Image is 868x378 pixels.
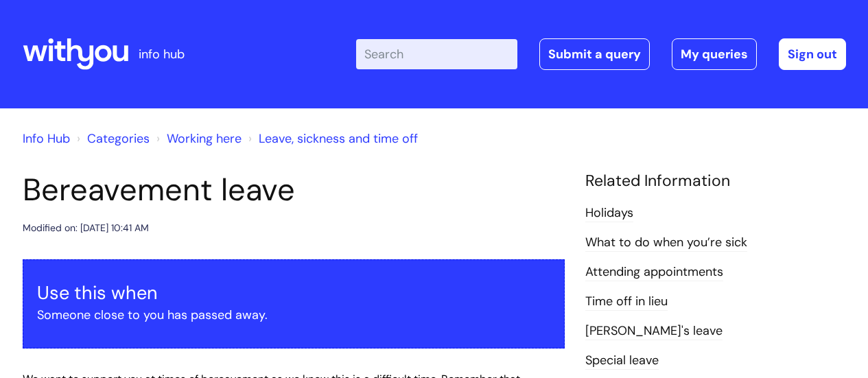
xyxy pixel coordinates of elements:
[585,352,659,370] a: Special leave
[585,234,747,252] a: What to do when you’re sick
[23,172,565,209] h1: Bereavement leave
[259,130,418,147] a: Leave, sickness and time off
[245,128,418,150] li: Leave, sickness and time off
[356,39,517,69] input: Search
[672,38,757,70] a: My queries
[585,172,846,191] h4: Related Information
[23,130,70,147] a: Info Hub
[585,263,723,281] a: Attending appointments
[37,282,550,304] h3: Use this when
[585,293,668,311] a: Time off in lieu
[153,128,242,150] li: Working here
[167,130,242,147] a: Working here
[356,38,846,70] div: | -
[539,38,650,70] a: Submit a query
[73,128,150,150] li: Solution home
[779,38,846,70] a: Sign out
[37,304,550,326] p: Someone close to you has passed away.
[139,43,185,65] p: info hub
[23,220,149,237] div: Modified on: [DATE] 10:41 AM
[585,322,723,340] a: [PERSON_NAME]'s leave
[585,204,633,222] a: Holidays
[87,130,150,147] a: Categories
